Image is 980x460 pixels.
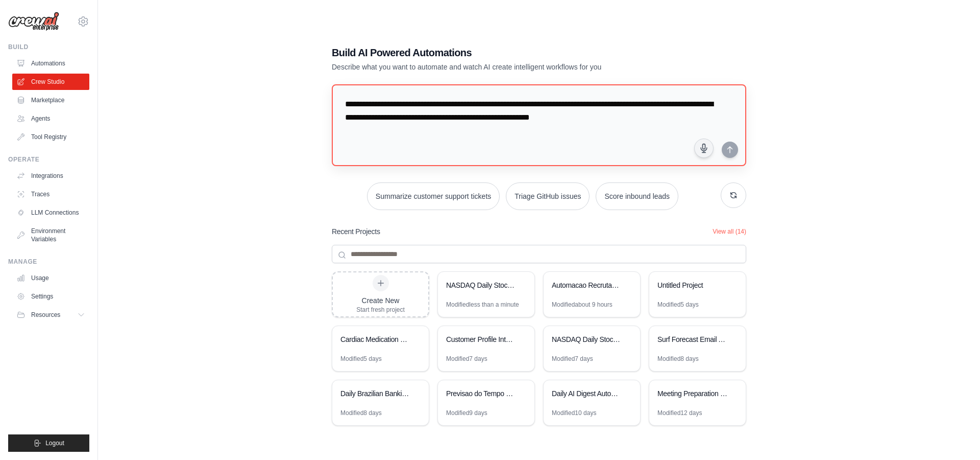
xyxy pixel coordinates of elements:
[446,409,487,417] div: Modified 9 days
[446,388,516,399] div: Previsao do Tempo Brasil - Email Diario
[356,295,405,306] div: Create New
[694,139,714,158] button: Click to speak your automation idea
[340,355,382,363] div: Modified 5 days
[8,155,89,164] div: Operate
[596,182,678,210] button: Score inbound leads
[657,301,699,309] div: Modified 5 days
[12,55,89,72] a: Automations
[340,409,382,417] div: Modified 8 days
[713,227,746,236] button: View all (14)
[446,355,487,363] div: Modified 7 days
[8,43,89,51] div: Build
[506,182,590,210] button: Triage GitHub issues
[45,439,64,447] span: Logout
[332,226,380,237] h3: Recent Projects
[929,411,980,460] iframe: Chat Widget
[340,388,410,399] div: Daily Brazilian Banking Stocks Analysis
[12,186,89,202] a: Traces
[356,306,405,314] div: Start fresh project
[8,12,59,31] img: Logo
[8,434,89,452] button: Logout
[657,280,727,290] div: Untitled Project
[12,204,89,221] a: LLM Connections
[8,258,89,266] div: Manage
[12,110,89,127] a: Agents
[12,223,89,247] a: Environment Variables
[657,355,699,363] div: Modified 8 days
[657,388,727,399] div: Meeting Preparation Crew - Agentic Automation
[12,74,89,90] a: Crew Studio
[552,388,622,399] div: Daily AI Digest Automation
[721,182,746,208] button: Get new suggestions
[552,280,622,290] div: Automacao Recrutamento Ex-Bancarios LinkedIn
[446,334,516,344] div: Customer Profile Intelligence
[12,168,89,184] a: Integrations
[332,45,675,60] h1: Build AI Powered Automations
[12,270,89,286] a: Usage
[657,334,727,344] div: Surf Forecast Email Automation
[552,355,593,363] div: Modified 7 days
[12,129,89,145] a: Tool Registry
[12,92,89,108] a: Marketplace
[12,307,89,323] button: Resources
[552,409,596,417] div: Modified 10 days
[367,182,500,210] button: Summarize customer support tickets
[332,62,675,72] p: Describe what you want to automate and watch AI create intelligent workflows for you
[340,334,410,344] div: Cardiac Medication Research Monitor
[657,409,702,417] div: Modified 12 days
[552,334,622,344] div: NASDAQ Daily Stock Analysis
[12,288,89,305] a: Settings
[552,301,612,309] div: Modified about 9 hours
[446,280,516,290] div: NASDAQ Daily Stock Ranking Report
[31,311,60,319] span: Resources
[446,301,519,309] div: Modified less than a minute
